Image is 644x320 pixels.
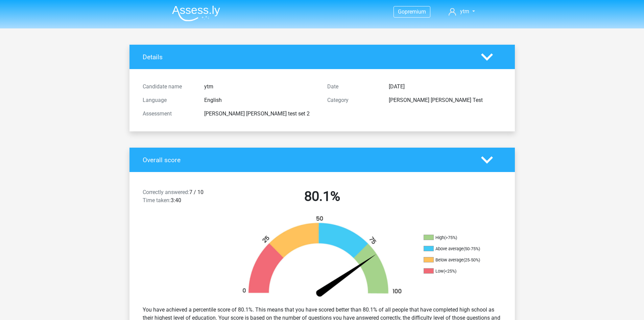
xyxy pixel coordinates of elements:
li: Above average [424,246,491,252]
span: premium [405,8,426,15]
div: Candidate name [138,83,199,91]
a: Gopremium [394,7,430,16]
div: (50-75%) [463,246,480,251]
img: 80.91bf0ee05a10.png [231,215,413,300]
div: Category [322,96,384,104]
a: ytm [446,7,477,16]
div: Language [138,96,199,104]
div: English [199,96,322,104]
div: (25-50%) [463,257,480,262]
div: [DATE] [384,83,507,91]
span: Correctly answered: [143,189,189,195]
h4: Overall score [143,156,471,164]
div: Date [322,83,384,91]
div: [PERSON_NAME] [PERSON_NAME] test set 2 [199,110,322,118]
div: ytm [199,83,322,91]
span: ytm [460,8,469,15]
div: [PERSON_NAME] [PERSON_NAME] Test [384,96,507,104]
div: (<25%) [444,269,456,274]
h4: Details [143,53,471,61]
div: (>75%) [444,235,457,240]
span: Time taken: [143,197,171,204]
img: Assessly [172,5,220,21]
div: Assessment [138,110,199,118]
h2: 80.1% [235,188,409,205]
li: Below average [424,257,491,263]
div: 7 / 10 3:40 [138,188,230,207]
span: Go [398,8,405,15]
li: High [424,235,491,241]
li: Low [424,268,491,274]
